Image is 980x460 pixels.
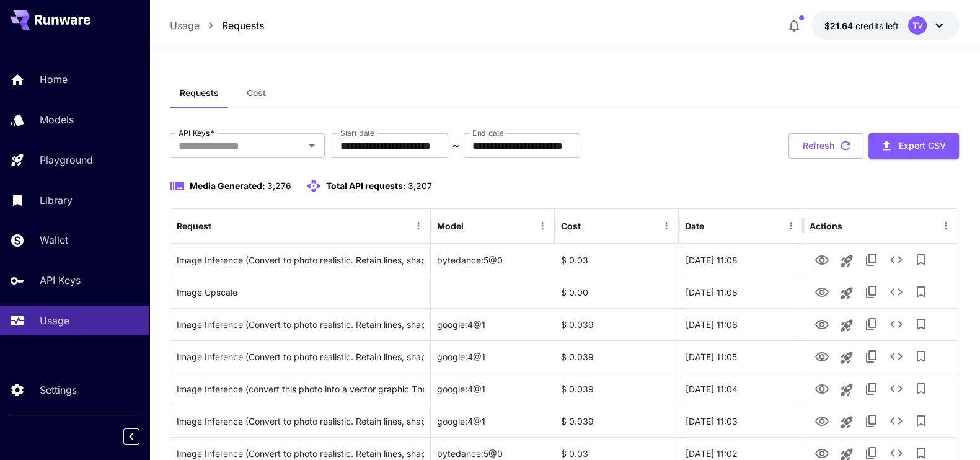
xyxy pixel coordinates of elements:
[658,217,675,234] button: Menu
[431,340,555,373] div: google:4@1
[811,11,959,40] button: $21.64173TV
[40,153,93,167] p: Playground
[40,193,73,208] p: Library
[834,281,859,306] button: Launch in playground
[810,376,834,401] button: View
[177,244,425,276] div: Click to copy prompt
[834,410,859,435] button: Launch in playground
[884,280,909,304] button: See details
[177,373,425,405] div: Click to copy prompt
[937,217,955,234] button: Menu
[909,376,934,401] button: Add to library
[170,18,200,33] a: Usage
[190,180,265,191] span: Media Generated:
[859,280,884,304] button: Copy TaskUUID
[431,244,555,276] div: bytedance:5@0
[431,405,555,437] div: google:4@1
[534,217,551,234] button: Menu
[555,373,679,405] div: $ 0.039
[431,373,555,405] div: google:4@1
[177,276,425,308] div: Click to copy prompt
[810,343,834,369] button: View
[679,373,803,405] div: 28 Sep, 2025 11:04
[782,217,800,234] button: Menu
[555,276,679,308] div: $ 0.00
[909,247,934,272] button: Add to library
[859,312,884,337] button: Copy TaskUUID
[133,425,149,448] div: Collapse sidebar
[408,180,432,191] span: 3,207
[303,137,320,154] button: Open
[824,19,898,32] div: $21.64173
[213,217,230,234] button: Sort
[834,378,859,402] button: Launch in playground
[465,217,482,234] button: Sort
[909,344,934,369] button: Add to library
[40,232,68,247] p: Wallet
[177,221,211,231] div: Request
[810,279,834,304] button: View
[247,87,266,99] span: Cost
[410,217,427,234] button: Menu
[884,409,909,433] button: See details
[884,376,909,401] button: See details
[810,311,834,337] button: View
[40,383,77,397] p: Settings
[859,409,884,433] button: Copy TaskUUID
[452,138,459,153] p: ~
[859,344,884,369] button: Copy TaskUUID
[40,313,69,328] p: Usage
[40,72,68,87] p: Home
[679,276,803,308] div: 28 Sep, 2025 11:08
[555,244,679,276] div: $ 0.03
[177,341,425,373] div: Click to copy prompt
[180,87,219,99] span: Requests
[555,308,679,340] div: $ 0.039
[788,133,863,159] button: Refresh
[909,280,934,304] button: Add to library
[824,20,855,31] span: $21.64
[40,112,74,127] p: Models
[859,376,884,401] button: Copy TaskUUID
[810,221,842,231] div: Actions
[679,308,803,340] div: 28 Sep, 2025 11:06
[555,340,679,373] div: $ 0.039
[685,221,704,231] div: Date
[909,409,934,433] button: Add to library
[834,313,859,338] button: Launch in playground
[40,273,81,288] p: API Keys
[326,180,406,191] span: Total API requests:
[222,18,264,33] a: Requests
[884,312,909,337] button: See details
[908,16,927,35] div: TV
[340,128,374,138] label: Start date
[431,308,555,340] div: google:4@1
[859,247,884,272] button: Copy TaskUUID
[855,20,898,31] span: credits left
[179,128,214,138] label: API Keys
[810,408,834,433] button: View
[555,405,679,437] div: $ 0.039
[123,428,139,445] button: Collapse sidebar
[561,221,581,231] div: Cost
[679,405,803,437] div: 28 Sep, 2025 11:03
[884,247,909,272] button: See details
[834,345,859,370] button: Launch in playground
[909,312,934,337] button: Add to library
[705,217,723,234] button: Sort
[437,221,464,231] div: Model
[177,309,425,340] div: Click to copy prompt
[679,244,803,276] div: 28 Sep, 2025 11:08
[868,133,959,159] button: Export CSV
[582,217,599,234] button: Sort
[679,340,803,373] div: 28 Sep, 2025 11:05
[884,344,909,369] button: See details
[834,249,859,273] button: Launch in playground
[177,405,425,437] div: Click to copy prompt
[267,180,291,191] span: 3,276
[810,247,834,272] button: View
[170,18,264,33] nav: breadcrumb
[472,128,503,138] label: End date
